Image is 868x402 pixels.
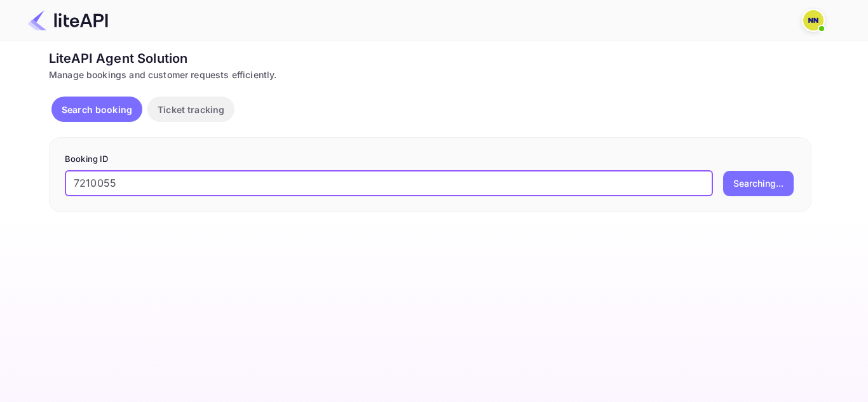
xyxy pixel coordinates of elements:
[803,10,824,30] img: N/A N/A
[49,68,811,81] div: Manage bookings and customer requests efficiently.
[158,103,224,116] p: Ticket tracking
[723,171,794,196] button: Searching...
[28,10,108,30] img: LiteAPI Logo
[62,103,132,116] p: Search booking
[49,49,811,68] div: LiteAPI Agent Solution
[65,153,796,166] p: Booking ID
[65,171,713,196] input: Enter Booking ID (e.g., 63782194)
